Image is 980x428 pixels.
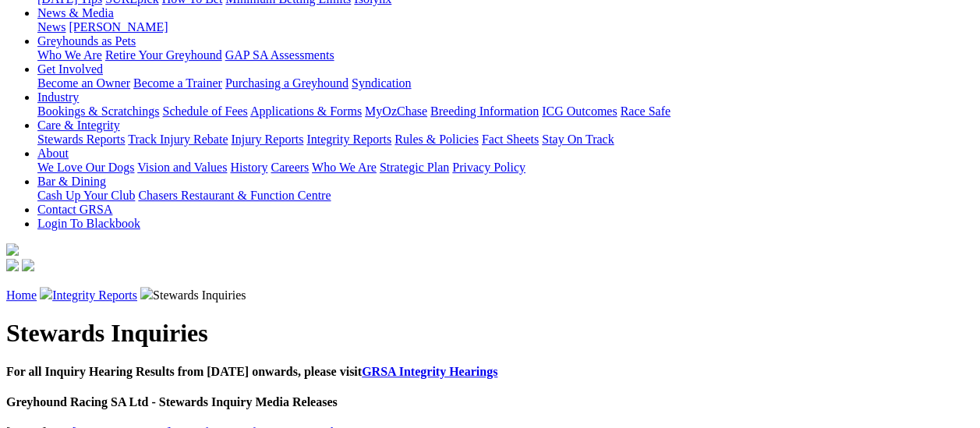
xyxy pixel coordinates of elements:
a: Stay On Track [542,133,614,146]
a: Contact GRSA [37,203,112,216]
a: [PERSON_NAME] [69,20,168,34]
a: GRSA Integrity Hearings [362,365,497,378]
a: Integrity Reports [306,133,391,146]
img: logo-grsa-white.png [6,243,19,256]
a: About [37,147,69,160]
a: Who We Are [37,48,102,62]
h4: Greyhound Racing SA Ltd - Stewards Inquiry Media Releases [6,395,974,409]
a: Schedule of Fees [162,104,247,118]
a: Privacy Policy [452,161,525,174]
div: Get Involved [37,76,974,90]
a: Chasers Restaurant & Function Centre [138,189,331,202]
b: For all Inquiry Hearing Results from [DATE] onwards, please visit [6,365,497,378]
a: Retire Your Greyhound [105,48,222,62]
div: Bar & Dining [37,189,974,203]
a: Injury Reports [231,133,303,146]
a: Rules & Policies [394,133,479,146]
a: Stewards Reports [37,133,125,146]
img: chevron-right.svg [40,287,52,299]
a: Applications & Forms [250,104,362,118]
a: Care & Integrity [37,118,120,132]
p: Stewards Inquiries [6,287,974,302]
a: We Love Our Dogs [37,161,134,174]
a: News [37,20,65,34]
a: Breeding Information [430,104,539,118]
a: Industry [37,90,79,104]
a: GAP SA Assessments [225,48,334,62]
div: Greyhounds as Pets [37,48,974,62]
a: History [230,161,267,174]
a: Bookings & Scratchings [37,104,159,118]
a: Bar & Dining [37,175,106,188]
div: News & Media [37,20,974,34]
a: Fact Sheets [482,133,539,146]
img: chevron-right.svg [140,287,153,299]
a: Home [6,288,37,302]
a: Strategic Plan [380,161,449,174]
a: Purchasing a Greyhound [225,76,348,90]
div: Care & Integrity [37,133,974,147]
a: ICG Outcomes [542,104,617,118]
a: Cash Up Your Club [37,189,135,202]
img: facebook.svg [6,259,19,271]
div: Industry [37,104,974,118]
a: Greyhounds as Pets [37,34,136,48]
a: Integrity Reports [52,288,137,302]
div: About [37,161,974,175]
a: Login To Blackbook [37,217,140,230]
a: Become a Trainer [133,76,222,90]
a: News & Media [37,6,114,19]
img: twitter.svg [22,259,34,271]
a: Race Safe [620,104,670,118]
a: Track Injury Rebate [128,133,228,146]
a: Who We Are [312,161,377,174]
a: MyOzChase [365,104,427,118]
a: Vision and Values [137,161,227,174]
a: Careers [271,161,309,174]
a: Syndication [352,76,411,90]
a: Become an Owner [37,76,130,90]
a: Get Involved [37,62,103,76]
h1: Stewards Inquiries [6,319,974,348]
